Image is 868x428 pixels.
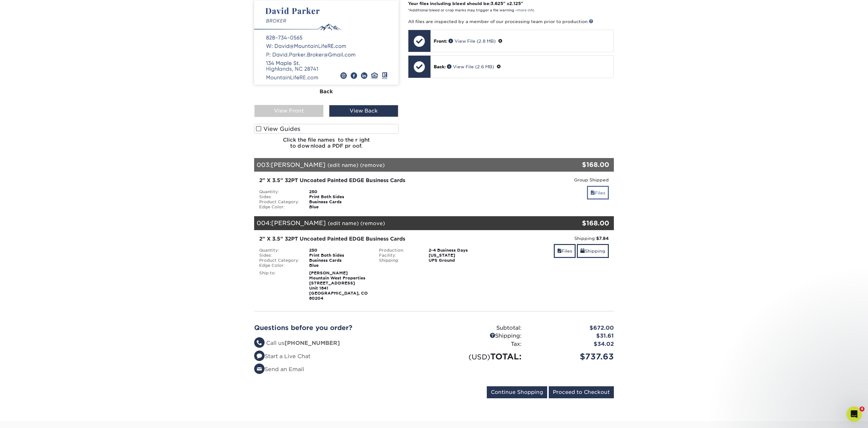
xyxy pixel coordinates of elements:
[498,177,609,183] div: Group Shipped
[304,205,374,210] div: Blue
[304,258,374,263] div: Business Cards
[434,39,447,44] span: Front:
[509,1,521,6] span: 2.125
[526,340,619,348] div: $34.02
[304,189,374,194] div: 250
[259,177,489,184] div: 2" X 3.5" 32PT Uncoated Painted EDGE Business Cards
[526,351,619,363] div: $737.63
[468,353,490,361] small: (USD)
[526,332,619,340] div: $31.61
[447,64,494,69] a: View File (2.6 MB)
[374,248,424,253] div: Production:
[254,137,399,154] h6: Click the file names to the right to download a PDF proof.
[449,39,496,44] a: View File (2.8 MB)
[304,253,374,258] div: Print Both Sides
[859,407,865,412] span: 4
[557,248,562,254] span: files
[374,258,424,263] div: Shipping:
[554,160,609,169] div: $168.00
[254,189,304,194] div: Quantity:
[304,263,374,268] div: Blue
[577,244,609,258] a: Shipping
[554,244,576,258] a: Files
[271,219,326,226] span: [PERSON_NAME]
[254,271,304,301] div: Ship to:
[309,271,368,301] strong: [PERSON_NAME] Mountain West Properties [STREET_ADDRESS] Unit 1841 [GEOGRAPHIC_DATA], CO 80204
[327,162,358,168] a: (edit name)
[254,263,304,268] div: Edge Color:
[374,253,424,258] div: Facility:
[304,199,374,205] div: Business Cards
[360,220,385,226] a: (remove)
[254,205,304,210] div: Edge Color:
[491,1,503,6] span: 3.625
[328,220,359,226] a: (edit name)
[304,194,374,199] div: Print Both Sides
[434,340,526,348] div: Tax:
[498,235,609,242] div: Shipping:
[304,248,374,253] div: 250
[408,1,523,6] strong: Your files including bleed should be: " x "
[254,253,304,258] div: Sides:
[254,105,323,117] div: View Front
[580,248,585,254] span: shipping
[254,199,304,205] div: Product Category:
[254,366,304,372] a: Send an Email
[271,161,326,168] span: [PERSON_NAME]
[434,324,526,332] div: Subtotal:
[259,235,489,243] div: 2" X 3.5" 32PT Uncoated Painted EDGE Business Cards
[587,186,609,199] a: Files
[254,248,304,253] div: Quantity:
[590,190,595,195] span: files
[434,64,446,69] span: Back:
[487,386,547,398] input: Continue Shopping
[254,324,429,332] h2: Questions before you order?
[596,236,609,241] strong: $7.84
[408,8,534,12] small: *Additional bleed or crop marks may trigger a file warning –
[517,8,534,12] a: more info
[254,85,399,99] div: Back
[424,253,494,258] div: [US_STATE]
[424,248,494,253] div: 2-4 Business Days
[254,258,304,263] div: Product Category:
[408,18,614,25] p: All files are inspected by a member of our processing team prior to production.
[360,162,385,168] a: (remove)
[254,124,399,134] label: View Guides
[526,324,619,332] div: $672.00
[254,353,310,359] a: Start a Live Chat
[254,339,429,347] li: Call us
[284,340,340,346] strong: [PHONE_NUMBER]
[254,194,304,199] div: Sides:
[434,351,526,363] div: TOTAL:
[329,105,398,117] div: View Back
[554,218,609,228] div: $168.00
[549,386,614,398] input: Proceed to Checkout
[254,216,554,230] div: 004:
[424,258,494,263] div: UPS Ground
[434,332,526,340] div: Shipping:
[847,407,862,422] iframe: Intercom live chat
[254,158,554,172] div: 003:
